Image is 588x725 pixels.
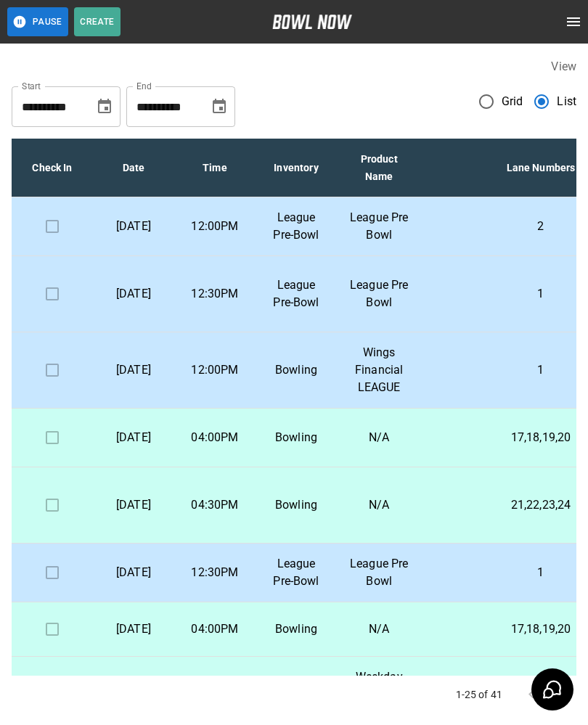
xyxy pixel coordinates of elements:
p: N/A [348,620,409,638]
button: open drawer [559,7,588,36]
p: League Pre-Bowl [267,209,325,244]
span: List [557,93,576,110]
p: 12:00PM [186,218,244,235]
p: 12:00PM [186,361,244,379]
th: Time [174,139,256,197]
p: League Pre-Bowl [267,277,325,311]
p: [DATE] [105,285,163,303]
p: 04:00PM [186,429,244,446]
p: Bowling [267,361,325,379]
button: Create [74,7,121,36]
p: Bowling [267,496,325,514]
p: [DATE] [105,564,163,581]
p: Weekday (LEAGUE DISCOUNT) [348,668,409,721]
p: League Pre Bowl [348,555,409,590]
p: League Pre-Bowl [267,555,325,590]
th: Product Name [337,139,421,197]
span: Grid [502,93,523,110]
p: League Pre Bowl [348,277,409,311]
th: Check In [12,139,93,197]
th: Inventory [256,139,337,197]
button: Choose date, selected date is Sep 1, 2025 [90,92,119,121]
button: Choose date, selected date is Sep 30, 2025 [205,92,234,121]
th: Date [93,139,174,197]
p: [DATE] [105,218,163,235]
p: 04:00PM [186,620,244,638]
img: logo [272,15,352,29]
p: 04:30PM [186,496,244,514]
p: 12:30PM [186,285,244,303]
p: [DATE] [105,429,163,446]
p: League Pre Bowl [348,209,409,244]
p: [DATE] [105,361,163,379]
p: 1-25 of 41 [456,687,503,702]
p: Wings Financial LEAGUE [348,344,409,396]
p: N/A [348,496,409,514]
button: Pause [7,7,68,36]
p: 12:30PM [186,564,244,581]
p: [DATE] [105,496,163,514]
p: Bowling [267,429,325,446]
p: [DATE] [105,620,163,638]
p: N/A [348,429,409,446]
label: View [551,60,576,73]
p: Bowling [267,620,325,638]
